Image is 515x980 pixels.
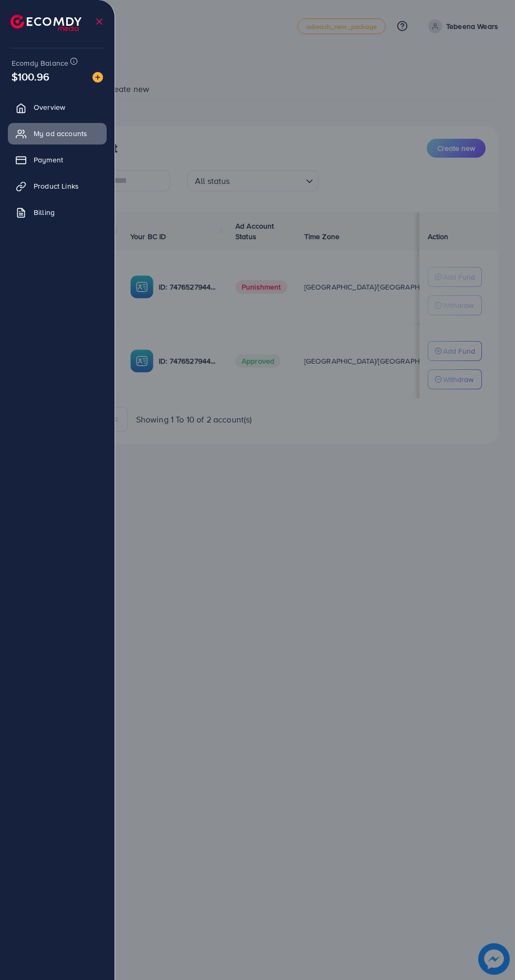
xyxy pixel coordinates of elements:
[92,72,103,82] img: image
[8,123,107,144] a: My ad accounts
[34,128,87,139] span: My ad accounts
[12,58,68,68] span: Ecomdy Balance
[8,149,107,170] a: Payment
[34,154,63,165] span: Payment
[11,15,81,31] img: logo
[8,176,107,197] a: Product Links
[8,202,107,223] a: Billing
[34,181,79,191] span: Product Links
[34,207,55,218] span: Billing
[12,69,49,84] span: $100.96
[34,102,65,112] span: Overview
[8,97,107,118] a: Overview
